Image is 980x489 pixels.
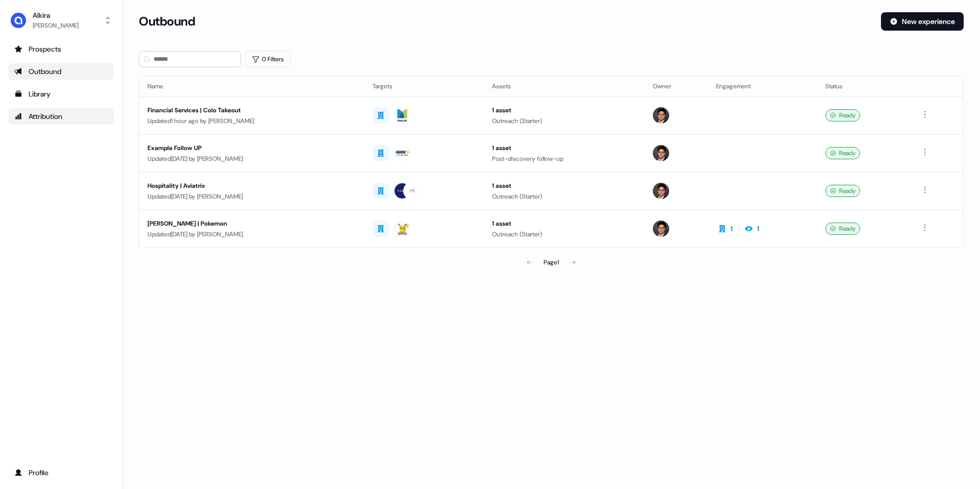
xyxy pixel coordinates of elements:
[492,116,636,126] div: Outreach (Starter)
[730,224,733,234] div: 1
[544,257,559,267] div: Page 1
[148,191,356,202] div: Updated [DATE] by [PERSON_NAME]
[148,143,356,153] div: Example Follow UP
[653,145,669,161] img: Hugh
[492,191,636,202] div: Outreach (Starter)
[364,76,484,96] th: Targets
[148,154,356,164] div: Updated [DATE] by [PERSON_NAME]
[825,109,860,121] div: Ready
[825,147,860,159] div: Ready
[492,154,636,164] div: Post-discovery follow-up
[881,12,964,31] button: New experience
[14,111,108,121] div: Attribution
[653,107,669,124] img: Hugh
[825,185,860,197] div: Ready
[33,20,79,31] div: [PERSON_NAME]
[492,181,636,191] div: 1 asset
[492,143,636,153] div: 1 asset
[8,464,114,481] a: Go to profile
[139,76,364,96] th: Name
[148,229,356,239] div: Updated [DATE] by [PERSON_NAME]
[817,76,911,96] th: Status
[14,66,108,77] div: Outbound
[8,86,114,102] a: Go to templates
[148,116,356,126] div: Updated 1 hour ago by [PERSON_NAME]
[14,468,108,478] div: Profile
[148,181,356,191] div: Hospitality | Aviatrix
[139,14,195,29] h3: Outbound
[14,44,108,54] div: Prospects
[245,51,290,67] button: 0 Filters
[645,76,708,96] th: Owner
[33,10,79,20] div: Alkira
[14,89,108,99] div: Library
[825,223,860,235] div: Ready
[492,218,636,229] div: 1 asset
[8,108,114,125] a: Go to attribution
[653,221,669,237] img: Hugh
[708,76,817,96] th: Engagement
[492,229,636,239] div: Outreach (Starter)
[484,76,645,96] th: Assets
[757,224,759,234] div: 1
[8,41,114,57] a: Go to prospects
[8,63,114,80] a: Go to outbound experience
[148,105,356,115] div: Financial Services | Colo Takeout
[8,8,114,33] button: Alkira[PERSON_NAME]
[653,183,669,199] img: Hugh
[148,218,356,229] div: [PERSON_NAME] | Pokemon
[492,105,636,115] div: 1 asset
